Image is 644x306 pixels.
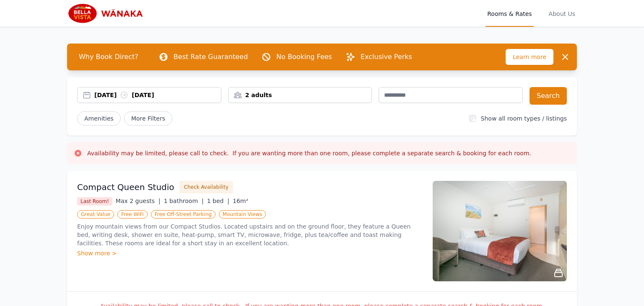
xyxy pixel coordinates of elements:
label: Show all room types / listings [481,115,567,122]
p: No Booking Fees [276,52,332,62]
span: Free Off-Street Parking [151,210,216,219]
span: 16m² [233,198,248,204]
span: More Filters [124,111,172,126]
span: 1 bathroom | [164,198,204,204]
div: 2 adults [229,91,372,99]
img: Bella Vista Wanaka [67,3,148,23]
div: Show more > [77,249,423,257]
button: Search [530,87,567,105]
span: Max 2 guests | [116,198,161,204]
span: 1 bed | [207,198,229,204]
p: Best Rate Guaranteed [174,52,248,62]
p: Exclusive Perks [361,52,412,62]
span: Free WiFi [117,210,148,219]
div: [DATE] [DATE] [94,91,221,99]
span: Mountain Views [219,210,266,219]
span: Great Value [77,210,114,219]
button: Amenities [77,111,121,126]
h3: Availability may be limited, please call to check. If you are wanting more than one room, please ... [87,149,531,157]
button: Check Availability [179,181,233,193]
span: Learn more [506,49,553,65]
span: Last Room! [77,197,112,206]
p: Enjoy mountain views from our Compact Studios. Located upstairs and on the ground floor, they fea... [77,222,423,247]
span: Why Book Direct? [72,49,145,65]
h3: Compact Queen Studio [77,181,174,193]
